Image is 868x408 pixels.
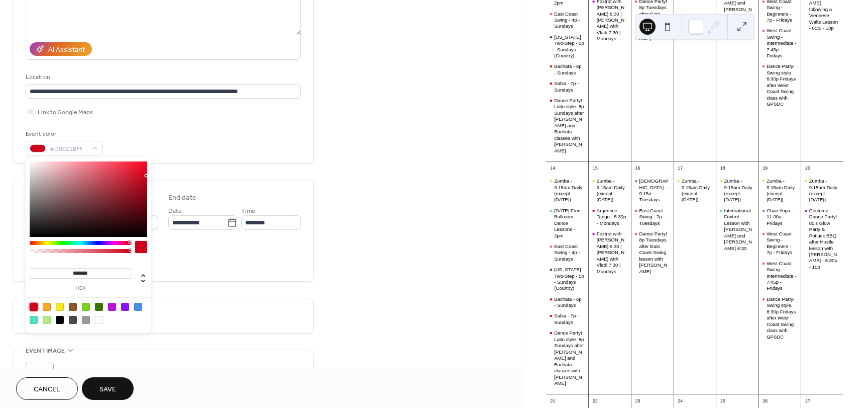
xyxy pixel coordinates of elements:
span: Time [241,206,255,216]
span: Date [168,206,182,216]
div: Chair Yoga - 11:00a - Fridays [758,208,801,226]
div: #9B9B9B [82,316,90,324]
div: Bachata - 6p - Sundays [546,296,589,309]
div: Zumba - 9:15am Daily (except Tuesday) [716,178,758,203]
label: hex [30,286,131,291]
div: Salsa - 7p - Sundays [546,313,589,325]
div: #9013FE [121,303,129,311]
span: Link to Google Maps [38,107,93,118]
div: #BD10E0 [108,303,116,311]
div: #B8E986 [43,316,51,324]
div: Dance Party! Swing style. 8:30p Fridays after West Coast Swing class with GPSDC [767,63,797,107]
div: Dance Party! Latin style. 8p Sundays after [PERSON_NAME] and Bachata classes with [PERSON_NAME] [554,330,584,386]
div: #50E3C2 [30,316,38,324]
div: Sunday Free Ballroom Dance Lessons - 2pm [546,208,589,239]
div: #FFFFFF [95,316,103,324]
div: #F5A623 [43,303,51,311]
div: [US_STATE] Two-Step - 5p - Sundays (Country) [554,34,584,59]
div: #417505 [95,303,103,311]
div: 19 [761,164,770,173]
div: West Coast Swing - Beginners - 7p - Fridays [758,231,801,256]
div: 27 [803,396,812,405]
div: [DEMOGRAPHIC_DATA] - 9:15a - Tuesdays [639,178,669,203]
div: Salsa - 7p - Sundays [554,313,584,325]
div: Location [26,72,299,83]
div: Holy Yoga - 9:15a - Tuesdays [631,178,674,203]
span: Save [99,384,116,395]
div: Zumba - 9:15am Daily (except [DATE]) [554,178,584,203]
div: 18 [718,164,727,173]
div: [DATE] Free Ballroom Dance Lessons - 2pm [554,208,584,239]
div: Chair Yoga - 11:00a - Fridays [767,208,797,226]
div: Zumba - 9:15am Daily (except Tuesday) [546,178,589,203]
div: East Coast Swing - 4p - Sundays [546,243,589,262]
div: 22 [591,396,600,405]
div: West Coast Swing - Intermediate - 7:45p - Fridays [767,261,797,292]
div: AI Assistant [48,45,85,55]
div: 24 [676,396,685,405]
button: Cancel [16,377,78,400]
div: 25 [718,396,727,405]
div: 16 [633,164,642,173]
div: 14 [549,164,558,173]
span: #D0021BFF [50,144,87,154]
div: Zumba - 9:15am Daily (except Tuesday) [674,178,716,203]
div: Dance Party! Latin style. 8p Sundays after Salsa and Bachata classes with Miguel [546,330,589,386]
div: West Coast Swing - Beginners - 7p - Fridays [767,231,797,256]
div: ; [26,363,54,391]
div: Bachata - 6p - Sundays [554,296,584,309]
div: Zumba - 9:15am Daily (except [DATE]) [767,178,797,203]
div: #F8E71C [56,303,64,311]
div: 20 [803,164,812,173]
div: West Coast Swing - Intermediate - 7:45p - Fridays [758,28,801,59]
div: Dance Party! Swing style. 8:30p Fridays after West Coast Swing class with GPSDC [758,63,801,107]
div: Dance Party! Latin style. 8p Sundays after [PERSON_NAME] and Bachata classes with [PERSON_NAME] [554,98,584,154]
div: #8B572A [69,303,77,311]
div: [US_STATE] Two-Step - 5p - Sundays (Country) [554,267,584,292]
div: Salsa - 7p - Sundays [546,80,589,93]
div: 15 [591,164,600,173]
span: Cancel [34,384,60,395]
div: Costume Dance Party! 80's Glow Party & Potluck BBQ after Hustle lesson with Terry - 6:30p - 10p [801,208,843,271]
div: Event color [26,129,101,139]
div: International Foxtrot Lesson with [PERSON_NAME] and [PERSON_NAME] 6:30 [724,208,754,252]
div: #4A90E2 [134,303,142,311]
div: Foxtrot with Chad 6:30 | Cha Cha with Vladi 7:30 | Mondays [588,231,631,275]
div: Bachata - 6p - Sundays [546,63,589,76]
div: East Coast Swing - 4p - Sundays [546,11,589,30]
div: Argentine Tango - 5:30p - Mondays [588,208,631,226]
div: West Coast Swing - Intermediate - 7:45p - Fridays [758,261,801,292]
div: Dance Party! Swing style. 8:30p Fridays after West Coast Swing class with GPSDC [758,296,801,340]
div: 17 [676,164,685,173]
div: Salsa - 7p - Sundays [554,80,584,93]
div: #4A4A4A [69,316,77,324]
div: Zumba - 9:15am Daily (except [DATE]) [682,178,712,203]
div: #000000 [56,316,64,324]
div: 21 [549,396,558,405]
div: 26 [761,396,770,405]
div: Costume Dance Party! 80's Glow Party & Potluck BBQ after Hustle lesson with [PERSON_NAME] - 6:30p... [809,208,839,271]
div: East Coast Swing - 7p - Tuesdays [639,208,669,226]
div: Zumba - 9:15am Daily (except Tuesday) [588,178,631,203]
div: Zumba - 9:15am Daily (except Tuesday) [801,178,843,203]
div: Dance Party! 8p Tuesdays after East Coast Swing lesson with Keith [631,231,674,275]
div: Zumba - 9:15am Daily (except [DATE]) [597,178,627,203]
button: AI Assistant [30,42,92,56]
div: Dance Party! Latin style. 8p Sundays after Salsa and Bachata classes with Miguel [546,98,589,154]
div: Dance Party! 8p Tuesdays after East Coast Swing lesson with [PERSON_NAME] [639,231,669,275]
div: Argentine Tango - 5:30p - Mondays [597,208,627,226]
div: Bachata - 6p - Sundays [554,63,584,76]
div: East Coast Swing - 7p - Tuesdays [631,208,674,226]
div: Foxtrot with [PERSON_NAME] 6:30 | [PERSON_NAME] with Vladi 7:30 | Mondays [597,231,627,275]
div: 23 [633,396,642,405]
div: Zumba - 9:15am Daily (except Tuesday) [758,178,801,203]
div: West Coast Swing - Intermediate - 7:45p - Fridays [767,28,797,59]
div: #D0021B [30,303,38,311]
div: International Foxtrot Lesson with Chad and Marie 6:30 [716,208,758,252]
div: Arizona Two-Step - 5p - Sundays (Country) [546,267,589,292]
div: #7ED321 [82,303,90,311]
div: End date [168,193,196,203]
div: East Coast Swing - 4p - Sundays [554,243,584,262]
span: Event image [26,346,65,356]
div: Zumba - 9:15am Daily (except [DATE]) [809,178,839,203]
